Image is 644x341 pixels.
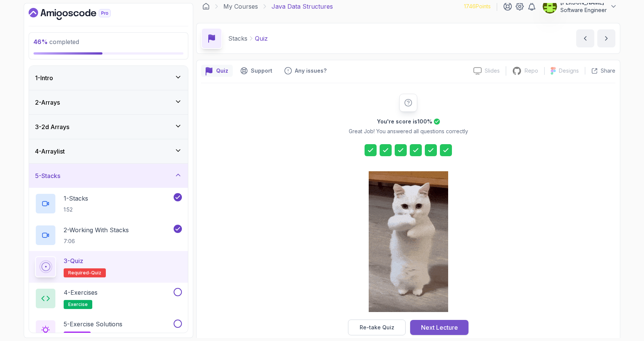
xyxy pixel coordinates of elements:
p: 1 - Stacks [64,194,88,203]
button: 3-QuizRequired-quiz [35,256,182,277]
p: Quiz [216,67,228,75]
p: Quiz [255,34,268,43]
button: 1-Intro [29,66,188,90]
button: Share [585,67,615,75]
img: cool-cat [369,171,448,312]
button: 1-Stacks1:52 [35,193,182,214]
p: Software Engineer [560,6,607,14]
button: Support button [236,65,277,77]
p: 4 - Exercises [64,288,98,297]
button: Next Lecture [410,320,469,335]
button: 2-Arrays [29,90,188,114]
p: Slides [485,67,500,75]
button: 4-Exercisesexercise [35,288,182,309]
h3: 1 - Intro [35,73,53,82]
p: Great Job! You answered all questions correctly [349,128,468,135]
p: Repo [525,67,538,75]
p: 7:06 [64,237,129,245]
h3: 4 - Arraylist [35,147,65,156]
span: Required- [68,270,91,276]
button: Re-take Quiz [348,320,406,335]
a: Dashboard [202,3,210,10]
p: 2 - Working With Stacks [64,225,129,234]
button: previous content [576,29,594,47]
h3: 5 - Stacks [35,171,60,180]
button: 3-2d Arrays [29,115,188,139]
p: 3 - Quiz [64,256,83,265]
h3: 2 - Arrays [35,98,60,107]
button: 5-Exercise Solutionssolution [35,320,182,341]
div: Re-take Quiz [360,324,394,331]
p: 5 - Exercise Solutions [64,320,122,329]
span: completed [34,38,79,46]
p: 1746 Points [464,3,491,10]
p: Share [601,67,615,75]
span: quiz [91,270,101,276]
span: exercise [68,301,88,308]
button: next content [597,29,615,47]
button: 2-Working With Stacks7:06 [35,225,182,246]
p: 1:52 [64,206,88,213]
button: 5-Stacks [29,164,188,188]
p: Java Data Structures [272,2,333,11]
h3: 3 - 2d Arrays [35,122,69,131]
a: Dashboard [29,8,128,20]
button: 4-Arraylist [29,139,188,163]
button: quiz button [201,65,233,77]
button: Feedback button [280,65,331,77]
a: My Courses [223,2,258,11]
span: 46 % [34,38,48,46]
p: Designs [559,67,579,75]
h2: You're score is 100 % [377,118,432,125]
div: Next Lecture [421,323,458,332]
p: Stacks [228,34,247,43]
p: Support [251,67,272,75]
p: Any issues? [295,67,327,75]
